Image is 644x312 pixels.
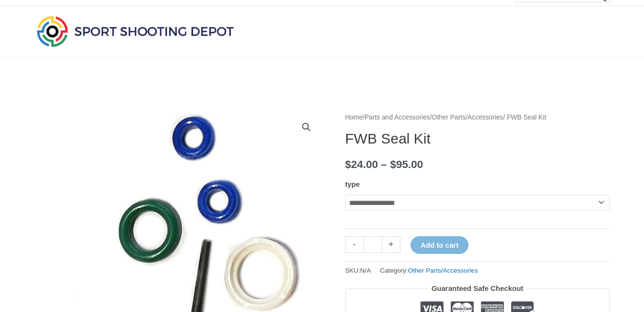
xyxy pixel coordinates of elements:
a: Parts and Accessories [364,114,430,121]
a: Other Parts/Accessories [408,267,478,274]
a: Home [345,114,363,121]
h1: FWB Seal Kit [345,130,610,147]
a: + [382,236,400,253]
span: $ [390,158,396,170]
span: N/A [360,267,371,274]
a: - [345,236,363,253]
a: View full-screen image gallery [298,119,315,136]
label: type [345,180,360,188]
a: Other Parts/Accessories [432,114,503,121]
span: Category: [380,264,478,276]
bdi: 24.00 [345,158,378,170]
img: Sport Shooting Depot [35,13,236,49]
nav: Breadcrumb [345,111,610,124]
span: – [381,158,387,170]
button: Add to cart [410,236,468,254]
span: SKU: [345,264,371,276]
bdi: 95.00 [390,158,423,170]
span: $ [345,158,351,170]
input: Product quantity [363,236,382,253]
legend: Guaranteed Safe Checkout [428,282,527,295]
